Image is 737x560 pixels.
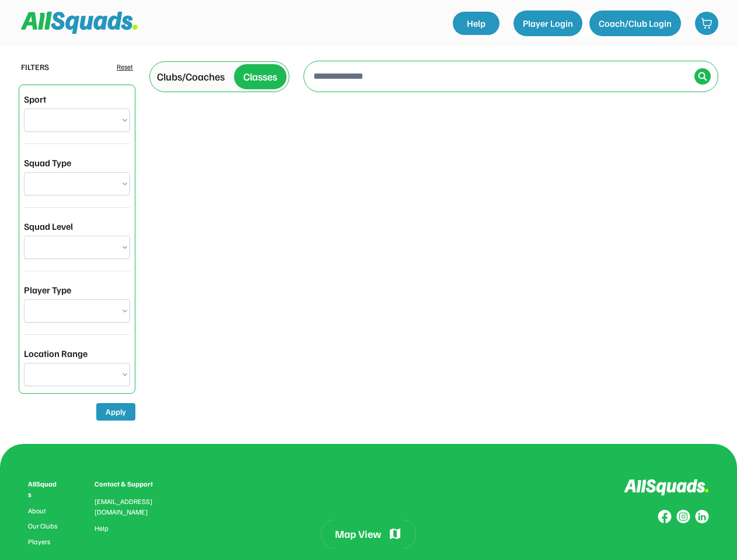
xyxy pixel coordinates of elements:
[21,61,49,73] div: FILTERS
[157,69,225,85] div: Clubs/Coaches
[514,10,582,36] button: Player Login
[24,346,88,360] div: Location Range
[701,17,712,29] img: shopping-cart-01%20%281%29.svg
[24,283,71,297] div: Player Type
[95,496,167,517] div: [EMAIL_ADDRESS][DOMAIN_NAME]
[335,527,381,541] div: Map View
[95,479,167,489] div: Contact & Support
[695,510,709,524] img: Group%20copy%206.svg
[589,10,681,36] button: Coach/Club Login
[453,12,500,35] a: Help
[24,156,71,170] div: Squad Type
[24,219,73,233] div: Squad Level
[658,510,672,524] img: Group%20copy%208.svg
[96,403,135,421] button: Apply
[624,479,709,496] img: Logo%20inverted.svg
[117,62,133,72] div: Reset
[698,72,707,81] img: Icon%20%2838%29.svg
[21,12,138,34] img: Squad%20Logo.svg
[28,479,60,500] div: AllSquads
[24,92,46,106] div: Sport
[676,510,690,524] img: Group%20copy%207.svg
[243,69,277,85] div: Classes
